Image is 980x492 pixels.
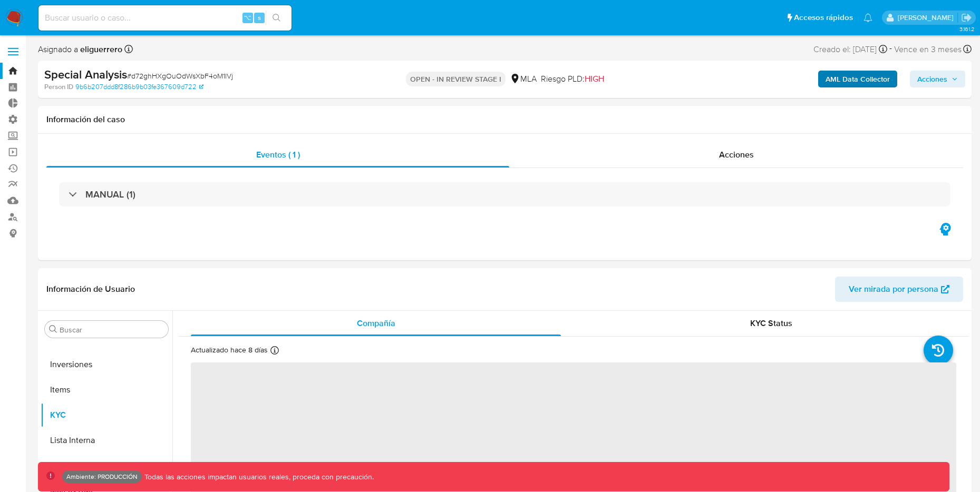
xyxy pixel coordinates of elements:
[59,182,950,206] div: MANUAL (1)
[585,73,604,85] span: HIGH
[813,42,887,56] div: Creado el: [DATE]
[49,325,57,333] button: Buscar
[78,43,122,55] b: eliguerrero
[244,13,251,23] span: ⌥
[46,114,963,125] h1: Información del caso
[510,73,537,85] div: MLA
[961,12,972,23] a: Salir
[266,11,287,25] button: search-icon
[85,189,135,200] h3: MANUAL (1)
[889,42,892,56] span: -
[894,44,962,55] span: Vence en 3 meses
[191,345,268,355] p: Actualizado hace 8 días
[75,82,203,92] a: 9b6b207ddd8f286b9b03fe367609d722
[41,377,172,402] button: Items
[41,352,172,377] button: Inversiones
[44,66,127,83] b: Special Analysis
[750,317,792,329] span: KYC Status
[863,13,872,22] a: Notificaciones
[818,71,897,87] button: AML Data Collector
[910,71,965,87] button: Acciones
[826,71,890,87] b: AML Data Collector
[41,428,172,453] button: Lista Interna
[38,11,292,25] input: Buscar usuario o caso...
[835,277,963,302] button: Ver mirada por persona
[917,71,947,87] span: Acciones
[46,284,135,294] h1: Información de Usuario
[541,73,604,85] span: Riesgo PLD:
[66,475,138,479] p: Ambiente: PRODUCCIÓN
[719,149,754,161] span: Acciones
[60,325,164,334] input: Buscar
[849,277,938,302] span: Ver mirada por persona
[41,402,172,428] button: KYC
[38,44,122,55] span: Asignado a
[256,149,300,161] span: Eventos ( 1 )
[41,453,172,478] button: Listas Externas
[258,13,261,23] span: s
[127,71,233,81] span: # d72ghHXgOuOdWsXbF4oM1lVj
[406,72,506,86] p: OPEN - IN REVIEW STAGE I
[357,317,395,329] span: Compañía
[794,12,853,23] span: Accesos rápidos
[898,13,957,23] p: luis.birchenz@mercadolibre.com
[142,472,374,482] p: Todas las acciones impactan usuarios reales, proceda con precaución.
[44,82,73,92] b: Person ID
